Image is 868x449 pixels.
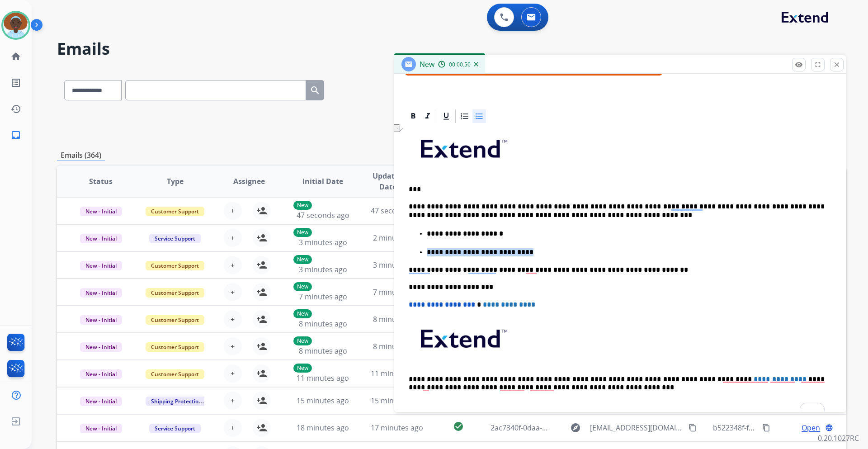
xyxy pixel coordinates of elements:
[10,51,21,62] mat-icon: home
[3,13,28,38] img: avatar
[146,397,208,406] span: Shipping Protection
[371,369,423,378] span: 11 minutes ago
[449,61,471,68] span: 00:00:50
[406,109,420,123] div: Bold
[256,341,267,352] mat-icon: person_add
[80,397,122,406] span: New - Initial
[149,424,201,433] span: Service Support
[256,314,267,325] mat-icon: person_add
[491,423,689,433] span: 2ac7340f-0daa-403b-9a04-4e68f4e740d4 - [PERSON_NAME]
[231,260,235,270] span: +
[80,207,122,216] span: New - Initial
[302,176,343,187] span: Initial Date
[224,202,242,220] button: +
[224,392,242,410] button: +
[297,373,349,383] span: 11 minutes ago
[80,315,122,325] span: New - Initial
[299,265,347,274] span: 3 minutes ago
[371,206,424,216] span: 47 seconds ago
[570,422,581,433] mat-icon: explore
[167,176,184,187] span: Type
[256,395,267,406] mat-icon: person_add
[146,288,204,298] span: Customer Support
[80,369,122,379] span: New - Initial
[224,310,242,328] button: +
[80,234,122,243] span: New - Initial
[373,260,421,270] span: 3 minutes ago
[231,422,235,433] span: +
[373,314,421,324] span: 8 minutes ago
[224,256,242,274] button: +
[146,315,204,325] span: Customer Support
[297,423,349,433] span: 18 minutes ago
[231,287,235,298] span: +
[57,40,846,58] h2: Emails
[293,228,312,237] p: New
[795,61,803,69] mat-icon: remove_red_eye
[310,85,321,96] mat-icon: search
[224,419,242,437] button: +
[293,282,312,291] p: New
[689,424,697,432] mat-icon: content_copy
[89,176,113,187] span: Status
[299,292,347,302] span: 7 minutes ago
[146,207,204,216] span: Customer Support
[231,368,235,379] span: +
[299,346,347,356] span: 8 minutes ago
[368,170,409,192] span: Updated Date
[224,229,242,247] button: +
[421,109,434,123] div: Italic
[373,287,421,297] span: 7 minutes ago
[818,433,859,444] p: 0.20.1027RC
[80,342,122,352] span: New - Initial
[590,422,683,433] span: [EMAIL_ADDRESS][DOMAIN_NAME]
[224,337,242,355] button: +
[373,233,421,243] span: 2 minutes ago
[80,424,122,433] span: New - Initial
[231,395,235,406] span: +
[80,288,122,298] span: New - Initial
[293,336,312,345] p: New
[420,59,434,69] span: New
[256,422,267,433] mat-icon: person_add
[371,396,423,406] span: 15 minutes ago
[10,104,21,114] mat-icon: history
[405,124,835,421] div: To enrich screen reader interactions, please activate Accessibility in Grammarly extension settings
[10,77,21,88] mat-icon: list_alt
[224,283,242,301] button: +
[373,341,421,351] span: 8 minutes ago
[256,368,267,379] mat-icon: person_add
[833,61,841,69] mat-icon: close
[814,61,822,69] mat-icon: fullscreen
[10,130,21,141] mat-icon: inbox
[146,261,204,270] span: Customer Support
[57,150,105,161] p: Emails (364)
[293,364,312,373] p: New
[293,255,312,264] p: New
[256,205,267,216] mat-icon: person_add
[293,309,312,318] p: New
[297,210,349,220] span: 47 seconds ago
[146,342,204,352] span: Customer Support
[299,237,347,247] span: 3 minutes ago
[231,232,235,243] span: +
[293,201,312,210] p: New
[458,109,472,123] div: Ordered List
[233,176,265,187] span: Assignee
[297,396,349,406] span: 15 minutes ago
[371,423,423,433] span: 17 minutes ago
[146,369,204,379] span: Customer Support
[256,260,267,270] mat-icon: person_add
[149,234,201,243] span: Service Support
[439,109,453,123] div: Underline
[472,109,486,123] div: Bullet List
[713,423,846,433] span: b522348f-f855-487b-ae8f-56327e00f024
[80,261,122,270] span: New - Initial
[762,424,770,432] mat-icon: content_copy
[256,287,267,298] mat-icon: person_add
[802,422,820,433] span: Open
[231,341,235,352] span: +
[224,364,242,383] button: +
[231,205,235,216] span: +
[299,319,347,329] span: 8 minutes ago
